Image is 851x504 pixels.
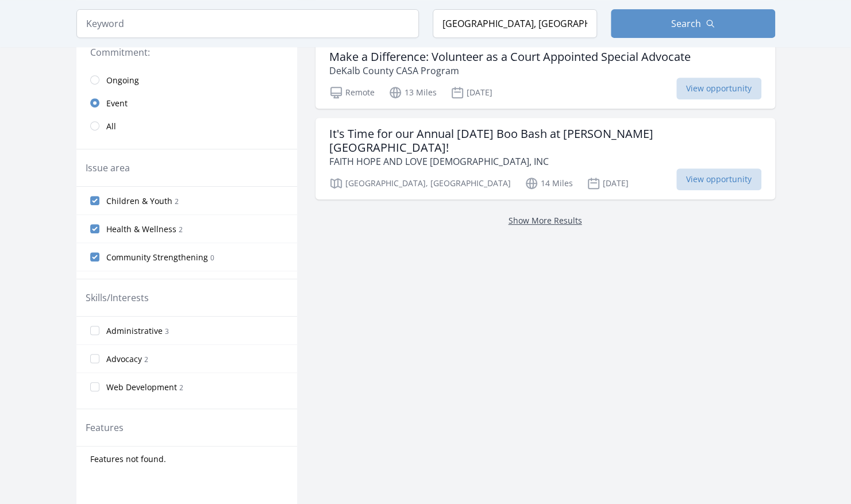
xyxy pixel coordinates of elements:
a: Ongoing [76,68,297,91]
span: Children & Youth [106,195,172,207]
legend: Issue area [86,161,130,175]
span: Administrative [106,325,163,337]
input: Web Development 2 [90,382,99,391]
span: 2 [144,355,148,364]
h3: Make a Difference: Volunteer as a Court Appointed Special Advocate [329,50,691,64]
span: All [106,121,116,132]
p: [GEOGRAPHIC_DATA], [GEOGRAPHIC_DATA] [329,176,511,190]
span: 0 [210,253,214,263]
span: Features not found. [90,453,166,465]
span: Advocacy [106,353,142,365]
input: Administrative 3 [90,326,99,335]
legend: Skills/Interests [86,291,149,305]
p: DeKalb County CASA Program [329,64,691,78]
p: 14 Miles [525,176,573,190]
input: Community Strengthening 0 [90,252,99,261]
a: Show More Results [509,215,582,226]
p: Remote [329,86,375,99]
span: 2 [179,383,183,393]
p: [DATE] [450,86,492,99]
p: 13 Miles [388,86,437,99]
span: Ongoing [106,75,139,86]
legend: Commitment: [90,45,283,59]
p: FAITH HOPE AND LOVE [DEMOGRAPHIC_DATA], INC [329,155,761,168]
input: Health & Wellness 2 [90,224,99,233]
a: All [76,114,297,137]
span: Community Strengthening [106,252,208,263]
a: Make a Difference: Volunteer as a Court Appointed Special Advocate DeKalb County CASA Program Rem... [315,41,775,109]
span: 2 [175,197,179,206]
h3: It's Time for our Annual [DATE] Boo Bash at [PERSON_NAME][GEOGRAPHIC_DATA]! [329,127,761,155]
a: Event [76,91,297,114]
input: Children & Youth 2 [90,196,99,205]
span: 3 [165,326,169,336]
span: Search [671,17,701,30]
span: View opportunity [676,168,761,190]
input: Advocacy 2 [90,354,99,363]
span: Event [106,98,128,109]
span: View opportunity [676,78,761,99]
button: Search [611,9,775,38]
span: Health & Wellness [106,224,176,235]
span: 2 [179,225,183,234]
p: [DATE] [587,176,629,190]
a: It's Time for our Annual [DATE] Boo Bash at [PERSON_NAME][GEOGRAPHIC_DATA]! FAITH HOPE AND LOVE [... [315,118,775,199]
input: Location [433,9,597,38]
legend: Features [86,421,124,434]
span: Web Development [106,382,177,393]
input: Keyword [76,9,419,38]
